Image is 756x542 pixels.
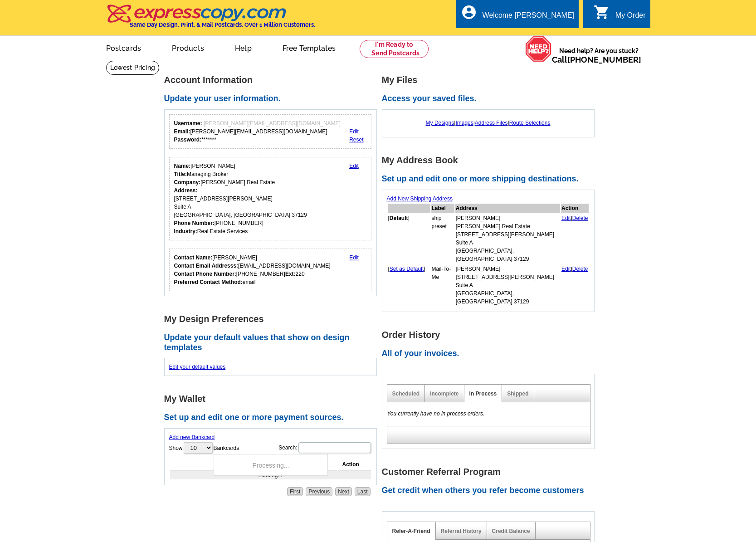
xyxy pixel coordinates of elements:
a: Previous [306,487,332,496]
label: Show Bankcards [169,441,239,454]
h2: All of your invoices. [382,349,600,359]
a: [PHONE_NUMBER] [567,55,641,64]
a: Refer-A-Friend [392,528,430,534]
h1: My Address Book [382,156,600,165]
i: shopping_cart [594,4,610,20]
a: Address Files [475,120,508,126]
div: Welcome [PERSON_NAME] [483,11,574,24]
th: Address [455,204,560,213]
h1: My Design Preferences [164,314,382,324]
div: Your personal details. [169,157,372,240]
td: | [561,214,589,264]
strong: Ext: [285,271,296,277]
h2: Set up and edit one or more payment sources. [164,413,382,423]
a: First [287,487,303,496]
b: Default [390,215,408,221]
em: You currently have no in process orders. [387,410,485,417]
a: Same Day Design, Print, & Mail Postcards. Over 1 Million Customers. [106,11,315,28]
div: Your login information. [169,114,372,149]
div: [PERSON_NAME][EMAIL_ADDRESS][DOMAIN_NAME] ******* [174,119,341,144]
h2: Access your saved files. [382,94,600,104]
strong: Password: [174,137,202,143]
a: Products [157,37,219,58]
strong: Phone Number: [174,220,215,226]
td: ship preset [431,214,454,264]
select: ShowBankcards [184,442,213,454]
a: Incomplete [430,391,458,397]
th: Action [338,459,371,470]
span: Call [552,55,641,64]
h2: Update your default values that show on design templates [164,333,382,352]
strong: Address: [174,187,198,194]
div: Who should we contact regarding order issues? [169,249,372,291]
strong: Preferred Contact Method: [174,279,243,285]
a: Images [455,120,473,126]
label: Search: [278,441,371,454]
strong: Company: [174,179,201,186]
td: Loading... [170,471,371,479]
a: Edit [349,128,359,135]
a: Referral History [441,528,482,534]
strong: Name: [174,163,191,169]
h2: Get credit when others you refer become customers [382,486,600,496]
a: Free Templates [268,37,351,58]
a: Delete [572,215,588,221]
a: Route Selections [509,120,551,126]
a: Help [220,37,266,58]
h1: Account Information [164,75,382,85]
strong: Contact Email Addresss: [174,263,239,269]
td: [ ] [388,214,430,264]
a: Next [335,487,352,496]
input: Search: [298,442,371,453]
th: Action [561,204,589,213]
strong: Email: [174,128,190,135]
strong: Title: [174,171,187,177]
a: shopping_cart My Order [594,10,646,21]
div: My Order [615,11,646,24]
a: Add New Shipping Address [387,195,453,202]
a: Shipped [507,391,528,397]
td: Mail-To-Me [431,264,454,306]
h4: Same Day Design, Print, & Mail Postcards. Over 1 Million Customers. [130,21,315,28]
strong: Contact Name: [174,254,213,261]
h2: Set up and edit one or more shipping destinations. [382,174,600,184]
a: Delete [572,266,588,272]
img: help [525,36,552,62]
span: Need help? Are you stuck? [552,46,646,64]
th: Label [431,204,454,213]
a: My Designs [426,120,454,126]
div: | | | [387,114,590,132]
span: [PERSON_NAME][EMAIL_ADDRESS][DOMAIN_NAME] [204,120,341,127]
h1: My Wallet [164,394,382,404]
a: Edit [561,215,571,221]
h1: My Files [382,75,600,85]
a: Credit Balance [492,528,530,534]
div: [PERSON_NAME] [EMAIL_ADDRESS][DOMAIN_NAME] [PHONE_NUMBER] 220 email [174,254,331,286]
h2: Update your user information. [164,94,382,104]
a: Scheduled [392,391,420,397]
a: Add new Bankcard [169,434,215,440]
strong: Contact Phone Number: [174,271,236,277]
a: Edit [349,163,359,169]
strong: Industry: [174,228,197,234]
a: Reset [349,137,363,143]
td: [PERSON_NAME] [STREET_ADDRESS][PERSON_NAME] Suite A [GEOGRAPHIC_DATA], [GEOGRAPHIC_DATA] 37129 [455,264,560,306]
a: Postcards [92,37,156,58]
div: [PERSON_NAME] Managing Broker [PERSON_NAME] Real Estate [STREET_ADDRESS][PERSON_NAME] Suite A [GE... [174,162,307,235]
strong: Username: [174,120,202,127]
a: Set as Default [390,266,424,272]
i: account_circle [461,4,477,20]
a: Edit [561,266,571,272]
a: Edit [349,254,359,261]
a: In Process [469,391,497,397]
div: Processing... [214,454,328,476]
h1: Order History [382,330,600,340]
h1: Customer Referral Program [382,467,600,477]
a: Last [355,487,371,496]
td: [ ] [388,264,430,306]
td: [PERSON_NAME] [PERSON_NAME] Real Estate [STREET_ADDRESS][PERSON_NAME] Suite A [GEOGRAPHIC_DATA], ... [455,214,560,264]
a: Edit your default values [169,364,226,370]
td: | [561,264,589,306]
